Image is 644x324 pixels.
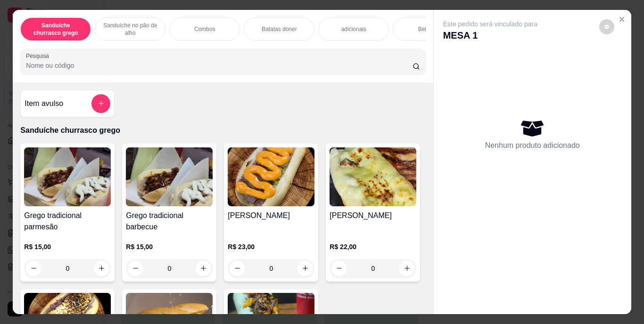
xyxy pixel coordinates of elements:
[331,261,347,276] button: decrease-product-quantity
[24,242,111,251] p: R$ 15,00
[443,29,537,42] p: MESA 1
[194,25,215,33] p: Combos
[485,140,580,151] p: Nenhum produto adicionado
[330,147,416,206] img: product-image
[599,19,614,34] button: decrease-product-quantity
[26,261,41,276] button: decrease-product-quantity
[262,25,297,33] p: Batatas doner
[341,25,366,33] p: adicionais
[228,210,314,221] h4: [PERSON_NAME]
[26,52,52,60] label: Pesquisa
[28,22,83,37] p: Sanduíche churrasco grego
[24,147,111,206] img: product-image
[297,261,313,276] button: increase-product-quantity
[126,242,213,251] p: R$ 15,00
[399,261,414,276] button: increase-product-quantity
[26,61,413,70] input: Pesquisa
[228,147,314,206] img: product-image
[330,210,416,221] h4: [PERSON_NAME]
[126,147,213,206] img: product-image
[418,25,438,33] p: Bebidas
[91,94,110,113] button: add-separate-item
[94,261,109,276] button: increase-product-quantity
[126,210,213,233] h4: Grego tradicional barbecue
[196,261,211,276] button: increase-product-quantity
[330,242,416,251] p: R$ 22,00
[103,22,157,37] p: Sanduíche no pão de alho
[228,242,314,251] p: R$ 23,00
[443,19,537,29] p: Este pedido será vinculado para
[20,125,425,136] p: Sanduíche churrasco grego
[614,12,629,27] button: Close
[230,261,245,276] button: decrease-product-quantity
[128,261,143,276] button: decrease-product-quantity
[24,210,111,233] h4: Grego tradicional parmesão
[25,98,63,109] h4: Item avulso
